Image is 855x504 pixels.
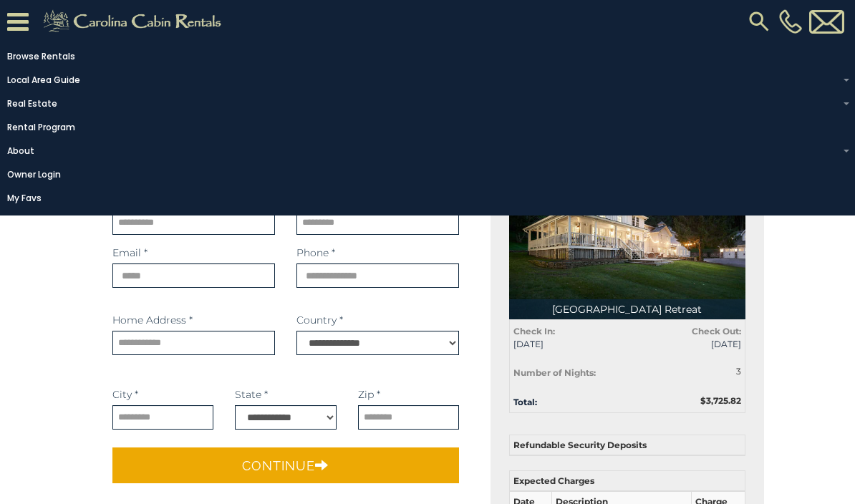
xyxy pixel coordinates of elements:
[112,313,193,327] label: Home Address *
[296,313,343,327] label: Country *
[112,447,459,483] button: Continue
[509,299,745,319] p: [GEOGRAPHIC_DATA] Retreat
[513,326,555,336] strong: Check In:
[509,162,745,319] img: 1723492991_thumbnail.jpeg
[112,387,138,402] label: City *
[509,435,745,456] th: Refundable Security Deposits
[746,9,772,34] img: search-regular.svg
[638,338,741,350] span: [DATE]
[692,326,741,336] strong: Check Out:
[627,394,752,407] div: $3,725.82
[513,397,537,407] strong: Total:
[235,387,268,402] label: State *
[36,7,233,36] img: Khaki-logo.png
[513,367,596,378] strong: Number of Nights:
[513,338,617,350] span: [DATE]
[358,387,380,402] label: Zip *
[296,246,335,260] label: Phone *
[509,471,745,492] th: Expected Charges
[112,246,148,260] label: Email *
[776,9,806,34] a: [PHONE_NUMBER]
[680,365,741,377] div: 3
